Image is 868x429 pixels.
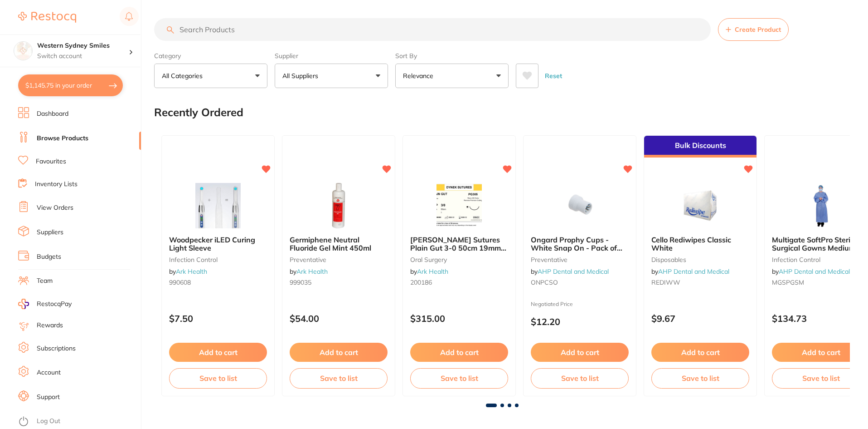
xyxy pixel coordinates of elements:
a: View Orders [37,203,73,212]
button: Save to list [169,368,267,388]
a: Favourites [36,157,66,166]
button: Add to cart [410,343,508,362]
b: Germiphene Neutral Fluoride Gel Mint 450ml [290,236,388,252]
a: Ark Health [296,267,328,276]
label: Category [154,52,267,60]
a: Support [37,393,60,402]
b: Dynek Sutures Plain Gut 3-0 50cm 19mm 3/8 Circle R/C-P (PG305) - BX36 [410,236,508,252]
span: by [772,267,850,276]
h2: Recently Ordered [154,106,243,119]
button: Log Out [18,414,138,429]
span: by [410,267,448,276]
button: Create Product [718,18,789,41]
span: Create Product [735,26,781,33]
small: infection control [169,256,267,263]
p: Switch account [37,52,129,61]
p: $54.00 [290,313,388,324]
input: Search Products [154,18,711,41]
small: oral surgery [410,256,508,263]
button: Save to list [531,368,629,388]
small: preventative [531,256,629,263]
p: $9.67 [651,313,749,324]
button: Add to cart [290,343,388,362]
a: Log Out [37,417,60,426]
small: 990608 [169,279,267,286]
img: Dynek Sutures Plain Gut 3-0 50cm 19mm 3/8 Circle R/C-P (PG305) - BX36 [430,183,489,228]
small: disposables [651,256,749,263]
span: by [651,267,729,276]
img: Ongard Prophy Cups - White Snap On - Pack of 144 [550,183,609,228]
button: All Categories [154,64,267,88]
button: All Suppliers [275,64,388,88]
img: Germiphene Neutral Fluoride Gel Mint 450ml [309,183,368,228]
img: Restocq Logo [18,12,76,23]
label: Supplier [275,52,388,60]
p: $315.00 [410,313,508,324]
p: All Categories [162,71,206,80]
a: AHP Dental and Medical [538,267,609,276]
button: Add to cart [169,343,267,362]
a: AHP Dental and Medical [779,267,850,276]
img: RestocqPay [18,299,29,309]
p: All Suppliers [282,71,322,80]
p: Relevance [403,71,437,80]
small: Negotiated Price [531,301,629,307]
a: Team [37,276,53,286]
button: Add to cart [651,343,749,362]
small: REDIWW [651,279,749,286]
a: Ark Health [176,267,207,276]
a: Subscriptions [37,344,76,353]
span: by [290,267,328,276]
button: $1,145.75 in your order [18,74,123,96]
button: Reset [542,64,565,88]
a: Suppliers [37,228,63,237]
img: Multigate SoftPro Sterile Surgical Gowns Medium - Carton of 20 [791,183,850,228]
button: Save to list [290,368,388,388]
p: $12.20 [531,316,629,327]
small: ONPCSO [531,279,629,286]
b: Ongard Prophy Cups - White Snap On - Pack of 144 [531,236,629,252]
a: Inventory Lists [35,180,78,189]
img: Woodpecker iLED Curing Light Sleeve [189,183,247,228]
img: Cello Rediwipes Classic White [671,183,730,228]
a: Ark Health [417,267,448,276]
img: Western Sydney Smiles [14,42,32,60]
button: Relevance [395,64,509,88]
button: Add to cart [531,343,629,362]
a: Browse Products [37,134,88,143]
span: by [531,267,609,276]
b: Woodpecker iLED Curing Light Sleeve [169,236,267,252]
a: Restocq Logo [18,7,76,28]
small: 200186 [410,279,508,286]
a: Rewards [37,321,63,330]
button: Save to list [410,368,508,388]
div: Bulk Discounts [644,136,756,158]
span: by [169,267,207,276]
a: RestocqPay [18,299,72,309]
small: 999035 [290,279,388,286]
a: Dashboard [37,109,68,118]
a: Account [37,368,61,377]
b: Cello Rediwipes Classic White [651,236,749,252]
a: Budgets [37,252,61,261]
button: Save to list [651,368,749,388]
small: preventative [290,256,388,263]
span: RestocqPay [37,300,72,309]
h4: Western Sydney Smiles [37,41,129,50]
a: AHP Dental and Medical [658,267,729,276]
label: Sort By [395,52,509,60]
p: $7.50 [169,313,267,324]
